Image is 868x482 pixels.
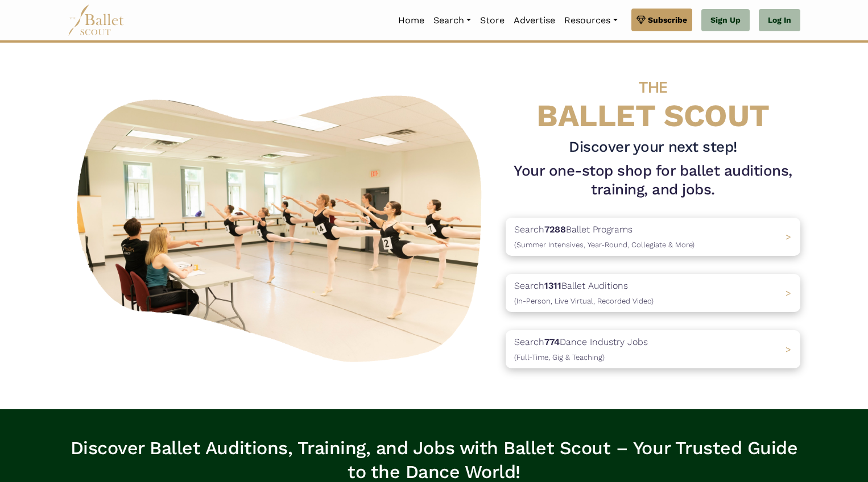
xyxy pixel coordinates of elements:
p: Search Ballet Auditions [514,279,654,308]
a: Advertise [509,9,560,32]
a: Search7288Ballet Programs(Summer Intensives, Year-Round, Collegiate & More)> [506,218,800,256]
span: (Full-Time, Gig & Teaching) [514,353,605,361]
span: > [786,231,791,242]
b: 1311 [544,280,561,291]
h4: BALLET SCOUT [506,65,800,133]
span: THE [639,78,667,97]
a: Log In [759,9,800,32]
span: > [786,288,791,298]
span: Subscribe [648,14,687,26]
img: gem.svg [636,14,646,26]
h1: Your one-stop shop for ballet auditions, training, and jobs. [506,161,800,200]
a: Search774Dance Industry Jobs(Full-Time, Gig & Teaching) > [506,330,800,368]
a: Subscribe [631,9,692,31]
a: Resources [560,9,622,32]
span: (Summer Intensives, Year-Round, Collegiate & More) [514,240,695,249]
span: > [786,344,791,355]
a: Search1311Ballet Auditions(In-Person, Live Virtual, Recorded Video) > [506,274,800,312]
img: A group of ballerinas talking to each other in a ballet studio [68,83,497,369]
p: Search Ballet Programs [514,222,695,251]
h3: Discover your next step! [506,138,800,157]
a: Store [476,9,509,32]
a: Sign Up [701,9,750,32]
a: Home [394,9,429,32]
b: 7288 [544,224,566,235]
p: Search Dance Industry Jobs [514,335,648,364]
span: (In-Person, Live Virtual, Recorded Video) [514,297,654,305]
a: Search [429,9,476,32]
b: 774 [544,336,560,347]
